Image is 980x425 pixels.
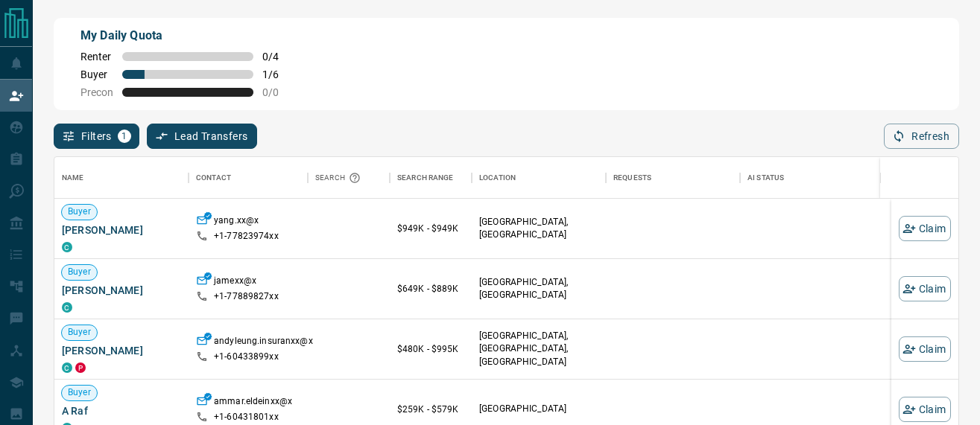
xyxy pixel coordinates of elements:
span: 0 / 0 [262,86,295,98]
button: Claim [899,216,951,241]
span: 1 [119,131,130,141]
button: Claim [899,276,951,301]
span: A Raf [62,403,181,418]
button: Claim [899,397,951,422]
button: Refresh [884,124,959,149]
span: Renter [80,51,113,63]
span: 1 / 6 [262,68,295,80]
div: condos.ca [62,242,72,252]
div: Search [315,157,364,199]
p: $649K - $889K [397,282,464,295]
div: Location [472,157,606,199]
span: [PERSON_NAME] [62,343,181,358]
span: [PERSON_NAME] [62,223,181,237]
button: Lead Transfers [147,124,258,149]
div: Search Range [390,157,472,199]
p: +1- 60431801xx [214,411,279,424]
span: [PERSON_NAME] [62,283,181,298]
button: Filters1 [54,124,139,149]
p: [GEOGRAPHIC_DATA], [GEOGRAPHIC_DATA], [GEOGRAPHIC_DATA] [479,330,598,368]
span: Buyer [62,205,97,218]
div: Requests [606,157,740,199]
div: AI Status [740,157,904,199]
div: property.ca [75,362,86,373]
div: condos.ca [62,362,72,373]
p: ammar.eldeinxx@x [214,395,292,411]
p: $480K - $995K [397,342,464,356]
span: Buyer [80,68,113,80]
div: Search Range [397,157,454,199]
div: Name [62,157,84,199]
p: +1- 77889827xx [214,290,279,303]
div: Requests [613,157,651,199]
span: 0 / 4 [262,51,295,63]
p: My Daily Quota [80,27,295,45]
span: Buyer [62,266,97,278]
span: Precon [80,86,113,98]
div: AI Status [747,157,784,199]
p: $259K - $579K [397,403,464,416]
p: +1- 77823974xx [214,230,279,243]
button: Claim [899,336,951,362]
p: andyleung.insuranxx@x [214,335,313,351]
p: yang.xx@x [214,214,259,230]
p: jamexx@x [214,275,256,290]
p: $949K - $949K [397,222,464,235]
div: Contact [196,157,231,199]
p: +1- 60433899xx [214,351,279,363]
p: [GEOGRAPHIC_DATA], [GEOGRAPHIC_DATA] [479,276,598,301]
div: condos.ca [62,302,72,313]
div: Contact [189,157,308,199]
p: [GEOGRAPHIC_DATA] [479,403,598,415]
div: Name [54,157,189,199]
span: Buyer [62,326,97,339]
p: [GEOGRAPHIC_DATA], [GEOGRAPHIC_DATA] [479,216,598,241]
div: Location [479,157,516,199]
span: Buyer [62,386,97,399]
